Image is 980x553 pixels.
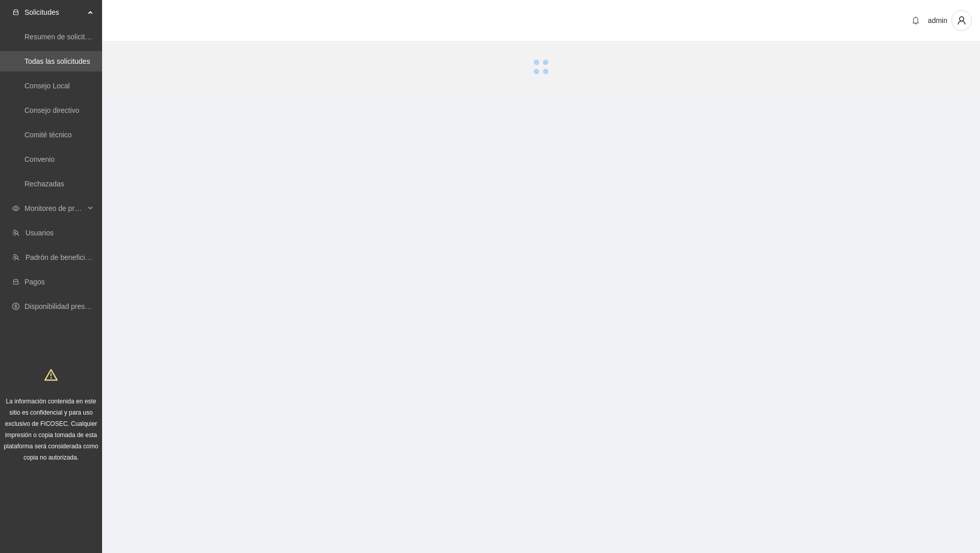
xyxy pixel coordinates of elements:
span: eye [12,205,19,212]
button: user [951,10,972,31]
span: warning [44,368,58,381]
a: Todas las solicitudes [24,57,90,65]
a: Consejo directivo [24,106,79,114]
a: Rechazadas [24,180,64,188]
a: Convenio [24,155,55,163]
span: Monitoreo de proyectos [24,198,85,219]
span: user [952,16,971,25]
span: admin [928,16,947,25]
a: Consejo Local [24,82,70,90]
a: Comité técnico [24,131,72,139]
a: Usuarios [26,229,54,237]
button: bell [908,12,924,29]
span: inbox [12,9,19,16]
span: bell [908,16,923,25]
span: La información contenida en este sitio es confidencial y para uso exclusivo de FICOSEC. Cualquier... [4,398,99,461]
a: Disponibilidad presupuestal [24,302,112,310]
a: Padrón de beneficiarios [26,253,101,261]
a: Pagos [24,278,45,286]
a: Resumen de solicitudes por aprobar [24,33,139,41]
span: Solicitudes [24,2,85,22]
